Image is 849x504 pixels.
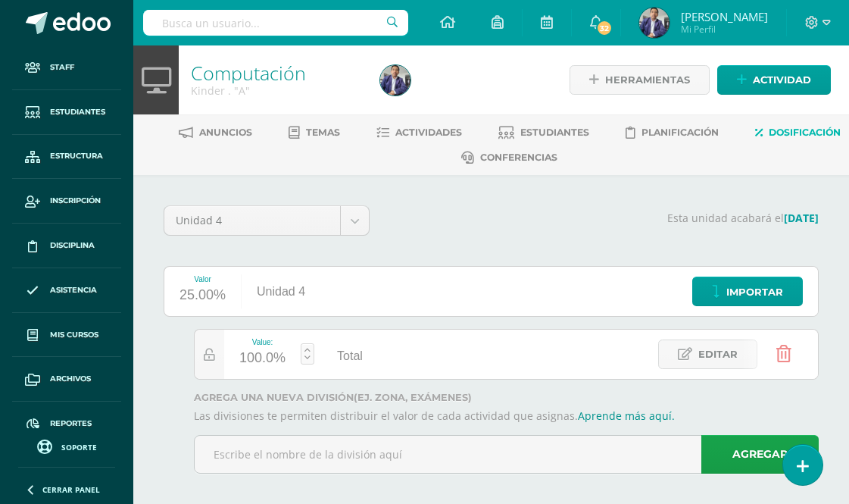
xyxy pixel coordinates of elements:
span: Archivos [50,373,91,385]
a: Unidad 4 [164,206,369,235]
span: Anuncios [199,127,252,138]
span: Estudiantes [50,106,105,118]
a: Estudiantes [498,121,589,145]
span: Inscripción [50,195,101,207]
span: Estructura [50,150,103,162]
a: Reportes [12,402,121,446]
h1: Computación [191,62,362,83]
a: Estructura [12,135,121,180]
a: Soporte [18,436,115,456]
input: Busca un usuario... [143,10,408,36]
img: 69371eccc943cd6d82592aee9ac41f0c.png [380,65,410,95]
a: Agregar [701,435,819,474]
a: Importar [692,277,803,306]
span: Asistencia [50,284,97,296]
a: Mis cursos [12,313,121,358]
span: [PERSON_NAME] [681,9,768,24]
span: Planificación [641,127,719,138]
a: Dosificación [755,121,841,145]
span: Temas [306,127,340,138]
a: Planificación [626,121,719,145]
a: Staff [12,45,121,90]
div: Kinder . 'A' [191,83,362,98]
a: Disciplina [12,224,121,268]
strong: [DATE] [784,211,819,225]
a: Temas [289,121,340,145]
span: Unidad 4 [176,206,329,235]
span: Soporte [61,442,97,452]
span: Total [337,349,363,362]
span: Cerrar panel [42,484,100,495]
span: Mi Perfil [681,23,768,36]
a: Herramientas [570,65,710,95]
a: Anuncios [179,121,252,145]
span: Mis cursos [50,329,98,341]
label: Agrega una nueva división [194,392,819,403]
span: Staff [50,61,74,74]
img: 69371eccc943cd6d82592aee9ac41f0c.png [639,8,670,38]
input: Escribe el nombre de la división aquí [195,436,818,473]
span: Actividades [395,127,462,138]
p: Esta unidad acabará el [388,211,819,225]
a: Inscripción [12,179,121,224]
div: Valor [179,275,226,283]
a: Asistencia [12,268,121,313]
span: Importar [726,278,783,306]
span: Conferencias [480,152,557,163]
span: Editar [698,340,738,368]
a: Conferencias [461,146,557,170]
p: Las divisiones te permiten distribuir el valor de cada actividad que asignas. [194,409,819,423]
div: Value: [239,338,286,346]
div: Unidad 4 [242,267,320,316]
a: Aprende más aquí. [578,409,675,423]
a: Archivos [12,357,121,402]
a: Actividades [376,121,462,145]
span: Herramientas [605,66,690,94]
a: Computación [191,60,306,86]
span: Reportes [50,418,92,430]
span: Actividad [753,66,811,94]
span: 32 [596,20,613,36]
span: Estudiantes [520,127,589,138]
a: Actividad [717,65,831,95]
span: Dosificación [769,127,841,138]
div: 25.00% [179,283,226,308]
span: Disciplina [50,239,95,252]
div: 100.0% [239,346,286,371]
strong: (ej. Zona, Exámenes) [354,392,472,403]
a: Estudiantes [12,90,121,135]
